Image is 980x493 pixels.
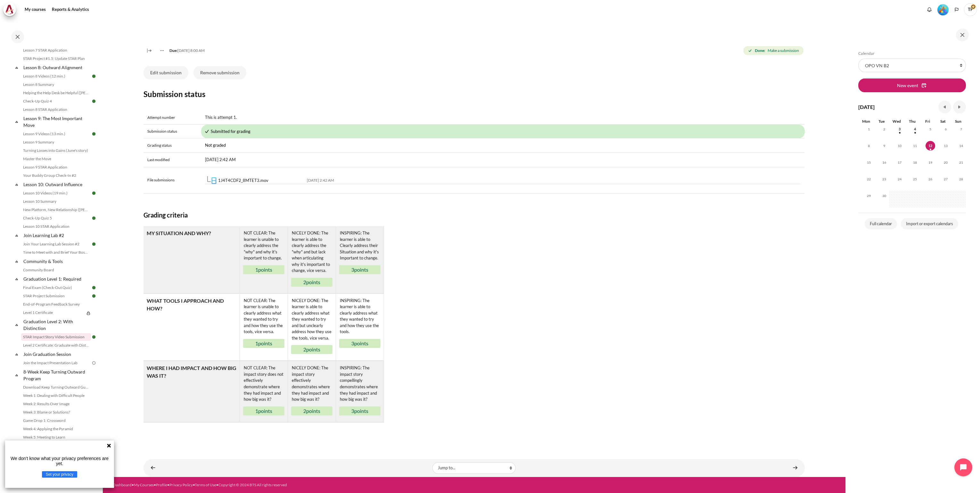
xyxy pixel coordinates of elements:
span: 18 [910,158,920,167]
div: points [291,407,332,415]
strong: Due: [169,48,177,53]
td: Level NICELY DONE: The learner is able to clearly address what they wanted to try and but unclear... [288,294,336,361]
tr: Levels group [240,361,384,422]
span: 29 [864,191,874,201]
a: My Courses [134,482,154,487]
span: 22 [864,174,874,184]
span: 14 [956,141,966,151]
a: Today Friday, 12 September [926,144,935,148]
a: Privacy Policy [169,482,193,487]
span: Collapse [13,276,20,282]
span: 8 [864,141,874,151]
span: 2 [303,279,306,285]
span: 28 [956,174,966,184]
div: points [243,407,284,415]
div: INSPIRING: The learner is able to clearly address what they wanted to try and how they use the to... [339,297,380,336]
span: 1 [864,124,874,134]
a: Profile [156,482,167,487]
img: Done [91,131,97,137]
img: Done [91,98,97,104]
span: Thu [909,119,916,124]
a: Community & Tools [22,257,91,266]
span: 5 [926,124,935,134]
a: Terms of Use [195,482,216,487]
a: End-of-Program Feedback Survey [21,300,91,308]
a: 1J4T4CDF2_8MTET3.mov [218,178,268,183]
a: Lesson 8 Summary [21,81,91,88]
tr: Levels group [240,226,384,293]
a: Join Learning Lab #2 [22,231,91,240]
a: Join Your Learning Lab Session #2 [21,240,91,248]
div: points [339,407,380,415]
span: 4 [910,124,920,134]
img: Done [91,190,97,196]
a: Community Board [21,266,91,274]
th: Attempt number [143,111,201,125]
td: Level NICELY DONE: The impact story effectively demonstrates where they had impact and how big wa... [288,361,336,422]
a: User menu [964,3,977,16]
button: Edit submission [143,66,188,79]
h3: Submission status [143,89,805,99]
span: 23 [879,174,889,184]
td: Today [920,141,935,158]
a: Full calendar [865,218,897,230]
a: Lesson 9 STAR Application [21,163,91,171]
div: NICELY DONE: The learner is able to clearly address what they wanted to try and but unclearly add... [291,297,332,342]
a: Join the Impact Presentation Lab [21,359,91,367]
a: Lesson 9 Summary [21,138,91,146]
span: 3 [351,340,354,346]
div: NICELY DONE: The learner is able to clearly address the "why" and but lack when articulating why ... [291,229,332,275]
img: To do [91,360,97,366]
a: Lesson 10 Videos (19 min.) [21,189,91,197]
a: Architeck Architeck [3,3,19,16]
span: Make a submission [768,48,799,53]
a: Lesson 8 Videos (12 min.) [21,72,91,80]
a: Lesson 10 Summary [21,198,91,205]
div: points [243,339,284,348]
span: 16 [879,158,889,167]
a: ◄ End-of-Program Feedback Survey [147,462,159,474]
a: Check-Up Quiz 5 [21,214,91,222]
span: 7 [956,124,966,134]
a: Master the Move [21,155,91,163]
a: Helping the Help Desk be Helpful ([PERSON_NAME]'s Story) [21,89,91,97]
div: points [339,265,380,274]
div: Completion requirements for STAR Impact Story Video Submission [743,45,804,56]
h5: Calendar [858,51,966,56]
td: Criterion MY SITUATION AND WHY? [143,226,240,293]
span: 15 [864,158,874,167]
img: Done [91,241,97,247]
span: 30 [879,191,889,201]
a: Lesson 10: Outward Influence [22,180,91,189]
span: 26 [926,174,935,184]
a: Week 2: Results Over Image [21,400,91,408]
td: Level INSPIRING: The learner is able to clearly address what they wanted to try and how they use ... [336,294,384,361]
img: Done [91,293,97,299]
span: Collapse [13,372,20,378]
a: 8-Week Keep Turning Outward Program [22,367,91,383]
span: 1 [255,340,258,346]
a: Graduation Level 2: With Distinction [22,317,91,333]
img: Done [91,334,97,340]
div: NOT CLEAR: The impact story does not effectively demonstrate where they had impact and how big wa... [243,364,284,403]
span: Tue [878,119,885,124]
td: This is attempt 1. [201,111,805,125]
div: NOT CLEAR: The learner is unable to clearly address the "why" and why it's important to change. [243,229,284,262]
a: Level 2 Certificate: Graduate with Distinction [21,341,91,349]
a: Lesson 9: The Most Important Move [22,114,91,129]
a: STAR Project #1.5: Update STAR Plan [21,55,91,62]
td: Submitted for grading [201,125,805,138]
span: 2 [879,124,889,134]
div: NOT CLEAR: The learner is unable to clearly address what they wanted to try and how they use the ... [243,297,284,336]
a: Time to Meet with and Brief Your Boss #2 [21,249,91,256]
a: Level 1 Certificate [21,309,85,316]
a: Check-Up Quiz 4 [21,97,91,105]
a: New Platform, New Relationship ([PERSON_NAME]'s Story) [21,206,91,214]
div: [DATE] 8:00 AM [155,48,205,53]
span: 12 [926,141,935,151]
td: [DATE] 2:42 AM [201,153,805,167]
th: Submission status [143,125,201,138]
a: Join Graduation Session [22,350,91,358]
a: Week 5: Meeting to Learn [21,433,91,441]
span: Fri [925,119,930,124]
